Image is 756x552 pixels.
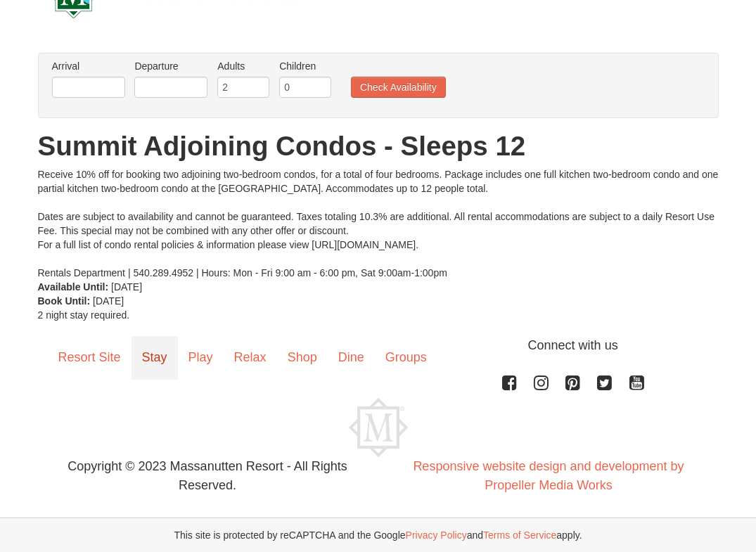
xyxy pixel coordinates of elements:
label: Adults [217,59,269,73]
a: Groups [375,336,437,380]
p: Copyright © 2023 Massanutten Resort - All Rights Reserved. [37,457,378,495]
span: [DATE] [111,281,142,293]
button: Check Availability [351,77,446,98]
span: 2 night stay required. [38,309,130,321]
a: Privacy Policy [406,529,467,541]
a: Dine [328,336,375,380]
div: Receive 10% off for booking two adjoining two-bedroom condos, for a total of four bedrooms. Packa... [38,167,719,280]
a: Terms of Service [483,529,556,541]
span: This site is protected by reCAPTCHA and the Google and apply. [174,528,582,542]
a: Relax [224,336,277,380]
label: Departure [134,59,207,73]
label: Arrival [52,59,125,73]
a: Shop [277,336,328,380]
span: [DATE] [93,295,124,307]
strong: Available Until: [38,281,109,293]
label: Children [279,59,331,73]
a: Stay [132,336,178,380]
a: Play [178,336,224,380]
h1: Summit Adjoining Condos - Sleeps 12 [38,132,719,160]
a: Responsive website design and development by Propeller Media Works [413,459,684,492]
a: Resort Site [48,336,132,380]
strong: Book Until: [38,295,91,307]
img: Massanutten Resort Logo [349,398,408,457]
